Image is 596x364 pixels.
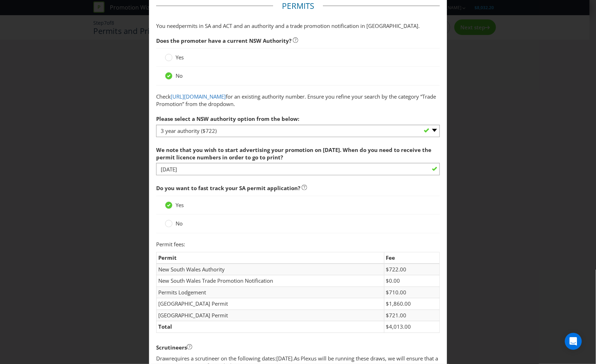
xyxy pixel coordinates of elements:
span: . [293,355,294,362]
td: $721.00 [384,310,439,321]
span: . [419,22,420,29]
span: Does the promoter have a current NSW Authority? [156,37,291,44]
span: permits in SA and ACT and an authority and a trade promotion notification in [GEOGRAPHIC_DATA] [179,22,419,29]
a: [URL][DOMAIN_NAME] [171,93,226,100]
span: Draw [156,355,169,362]
span: No [176,220,183,227]
td: $722.00 [384,264,439,275]
td: New South Wales Trade Promotion Notification [156,275,384,287]
p: Permit fees: [156,241,440,248]
span: Check [156,93,171,100]
span: Scrutineers [156,344,187,351]
span: We note that you wish to start advertising your promotion on [DATE]. When do you need to receive ... [156,146,432,161]
td: Permits Lodgement [156,287,384,298]
td: New South Wales Authority [156,264,384,275]
td: Permit [156,252,384,264]
span: No [176,72,183,79]
td: $4,013.00 [384,321,439,333]
td: Fee [384,252,439,264]
strong: Total [158,323,172,330]
span: Yes [176,54,184,61]
span: Yes [176,201,184,209]
span: requires a scrutineer on the following dates: [169,355,276,362]
td: [GEOGRAPHIC_DATA] Permit [156,298,384,310]
td: [GEOGRAPHIC_DATA] Permit [156,310,384,321]
span: for an existing authority number. Ensure you refine your search by the category “Trade Promotion”... [156,93,436,107]
span: [DATE] [276,355,293,362]
span: Do you want to fast track your SA permit application? [156,184,300,192]
td: $0.00 [384,275,439,287]
span: Please select a NSW authority option from the below: [156,115,299,122]
input: DD/MM/YY [156,163,440,175]
div: Open Intercom Messenger [565,333,582,350]
td: $710.00 [384,287,439,298]
span: You need [156,22,179,29]
legend: Permits [273,0,323,12]
td: $1,860.00 [384,298,439,310]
